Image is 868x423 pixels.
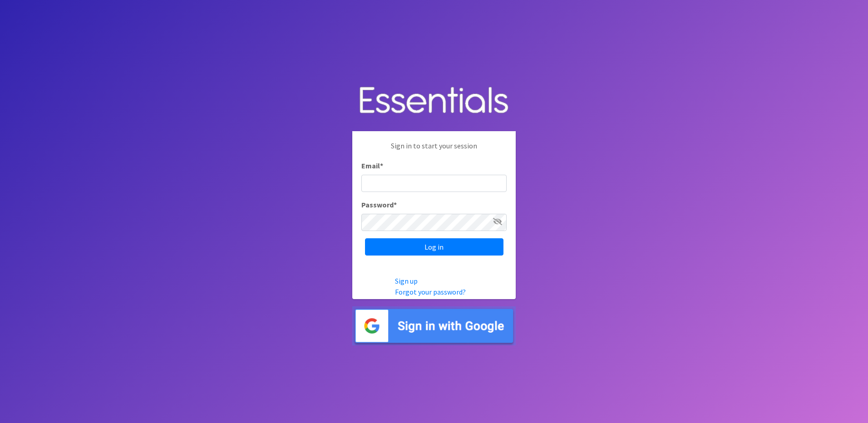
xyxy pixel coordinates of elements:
[380,161,383,170] abbr: required
[352,306,516,346] img: Sign in with Google
[365,238,503,256] input: Log in
[361,199,397,210] label: Password
[361,140,507,160] p: Sign in to start your session
[394,200,397,209] abbr: required
[352,78,516,124] img: Human Essentials
[395,276,418,285] a: Sign up
[361,160,383,171] label: Email
[395,287,466,296] a: Forgot your password?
